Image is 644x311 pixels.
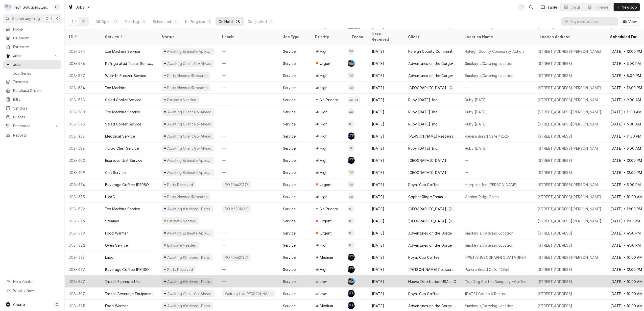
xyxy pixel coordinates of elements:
span: High [320,134,328,139]
div: 1 [208,19,211,24]
a: Home [3,25,61,33]
div: [STREET_ADDRESS] [538,134,573,139]
div: [STREET_ADDRESS][PERSON_NAME][PERSON_NAME] [538,182,602,187]
div: Otis Tooley's Avatar [348,120,355,127]
div: — [461,82,534,94]
div: CW [348,72,355,79]
a: Clients [3,113,61,121]
div: Beverage Coffee [PERSON_NAME] [105,182,154,187]
div: Coleton Wallace's Avatar [348,193,355,200]
div: [DATE] [368,130,404,142]
div: — [218,69,279,82]
div: CW [348,48,355,55]
div: Shaun Booth's Avatar [348,133,355,140]
div: Status [162,34,213,39]
div: JOB-592 [65,203,101,215]
div: Ruby [DATE] Inc. [408,146,438,151]
div: Smokey's/Catering Location [465,243,513,248]
div: CW [348,169,355,176]
div: Ruby [DATE] [465,121,487,127]
div: Royal Cup Coffee [408,182,440,187]
div: Service [105,34,153,39]
div: CW [348,108,355,115]
span: Jobs [76,5,84,10]
div: Awaiting Client Go-Ahead [166,134,212,139]
div: Service [283,170,296,175]
div: JOB-615 [65,191,101,203]
div: SB [348,133,355,140]
div: CW [348,84,355,91]
div: [DATE] [368,227,404,239]
span: Reports [13,133,59,138]
a: Go to Jobs [3,51,61,60]
div: Steamer [105,218,119,224]
div: Techs [352,34,364,39]
a: Go to Jobs [66,3,93,11]
div: Coleton Wallace's Avatar [348,72,355,79]
div: Date Received [372,31,399,42]
div: Estimate Needed [166,243,197,248]
div: JOB-622 [65,239,101,251]
div: [GEOGRAPHIC_DATA], [GEOGRAPHIC_DATA] [408,85,457,90]
div: [STREET_ADDRESS][PERSON_NAME] [538,109,602,115]
div: Coleton Wallace's Avatar [348,84,355,91]
span: Estimates [13,44,59,49]
div: Panera Bread Cafe #2325 [465,134,509,139]
div: Service [283,61,296,66]
div: Ruby [DATE] Inc. [408,97,438,102]
div: Table [547,5,557,10]
div: [DATE] [368,106,404,118]
div: Salad Cooler Service [105,121,141,127]
div: JOB-602 [65,154,101,166]
div: [DATE] [368,94,404,106]
div: Grill Service [105,170,126,175]
div: Completed [248,19,267,24]
div: [GEOGRAPHIC_DATA] [408,170,446,175]
div: On Hold [219,19,233,24]
div: Service [283,230,296,236]
div: JOB-595 [65,118,101,130]
div: [DATE] [368,118,404,130]
div: CW [348,181,355,188]
div: Austin Fox's Avatar [348,157,355,164]
div: All Open [96,19,110,24]
div: T [5,4,12,11]
div: Estimate Needed [166,97,197,102]
div: Hampton Inn [PERSON_NAME] [465,182,518,187]
div: — [218,130,279,142]
div: Parts Needed/Research [166,73,208,78]
span: Urgent [320,61,332,66]
div: [DATE] [368,166,404,178]
div: [PERSON_NAME] Restaurant Group [408,134,457,139]
div: Location Address [538,34,601,39]
span: High [320,121,328,127]
div: — [218,239,279,251]
div: Brian Alexander's Avatar [348,145,355,152]
div: [GEOGRAPHIC_DATA] [408,158,446,163]
div: — [461,215,534,227]
div: [STREET_ADDRESS][PERSON_NAME][PERSON_NAME] [538,146,602,151]
div: Otis Tooley's Avatar [348,205,355,212]
div: Coleton Wallace's Avatar [348,169,355,176]
div: — [218,166,279,178]
div: LP [53,4,60,11]
div: [DATE] [368,239,404,251]
span: Job Series [13,71,59,76]
div: Coleton Wallace's Avatar [348,181,355,188]
div: Awaiting Client Go-Ahead [166,109,212,115]
div: OT [348,229,355,237]
div: Timeline [594,5,608,10]
span: High [320,109,328,115]
div: Salad Cooler Service [105,97,141,102]
div: Ruby [DATE] [465,97,487,102]
span: No Priority [320,97,338,102]
a: Jobs [3,60,61,69]
div: JOB-614 [65,178,101,191]
span: Search anything [12,16,40,21]
span: High [320,85,328,90]
div: JOB-368 [65,130,101,142]
div: Awaiting Estimate Approval [166,170,212,175]
span: High [320,146,328,151]
div: Labels [222,34,275,39]
div: [STREET_ADDRESS][PERSON_NAME][PERSON_NAME] [538,121,602,127]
